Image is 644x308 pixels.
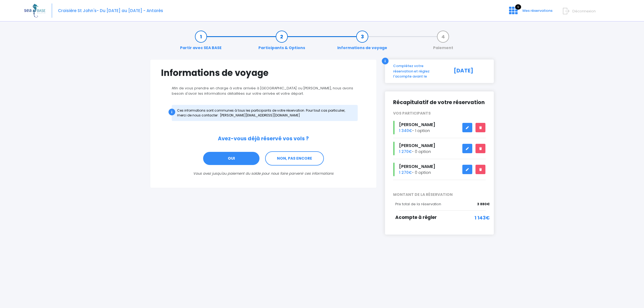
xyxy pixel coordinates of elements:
[399,170,412,175] span: 1 270€
[505,10,556,15] a: 9 Mes réservations
[430,34,456,51] a: Paiement
[389,142,490,155] div: - 0 option
[399,163,435,170] span: [PERSON_NAME]
[161,136,366,142] h2: Avez-vous déjà réservé vos vols ?
[515,4,521,10] span: 9
[395,201,441,207] span: Prix total de la réservation
[203,151,260,166] a: OUI
[399,149,412,154] span: 1 270€
[474,214,490,221] span: 1 143€
[382,58,389,64] div: i
[389,121,490,134] div: - 1 option
[177,34,224,51] a: Partir avec SEA BASE
[395,214,437,221] span: Acompte à régler
[335,34,390,51] a: Informations de voyage
[169,109,175,115] div: i
[389,111,490,116] div: VOS PARTICIPANTS
[477,201,490,207] span: 3 880€
[193,171,334,176] i: Vous avez jusqu'au paiement du solde pour nous faire parvenir ces informations
[522,8,552,13] span: Mes réservations
[399,142,435,149] span: [PERSON_NAME]
[389,192,490,197] span: MONTANT DE LA RÉSERVATION
[399,128,412,133] span: 1 340€
[393,100,486,106] h2: Récapitulatif de votre réservation
[161,86,366,96] p: Afin de vous prendre en charge à votre arrivée à [GEOGRAPHIC_DATA] ou [PERSON_NAME], nous avons b...
[389,163,490,176] div: - 0 option
[172,105,358,121] div: Ces informations sont communes à tous les participants de votre réservation. Pour tout cas partic...
[161,68,366,78] h1: Informations de voyage
[265,151,324,166] a: NON, PAS ENCORE
[448,63,490,79] div: [DATE]
[399,122,435,128] span: [PERSON_NAME]
[572,9,596,14] span: Déconnexion
[389,63,448,79] div: Complétez votre réservation et réglez l'acompte avant le
[58,8,163,13] span: Croisière St John's- Du [DATE] au [DATE] - Antarès
[256,34,308,51] a: Participants & Options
